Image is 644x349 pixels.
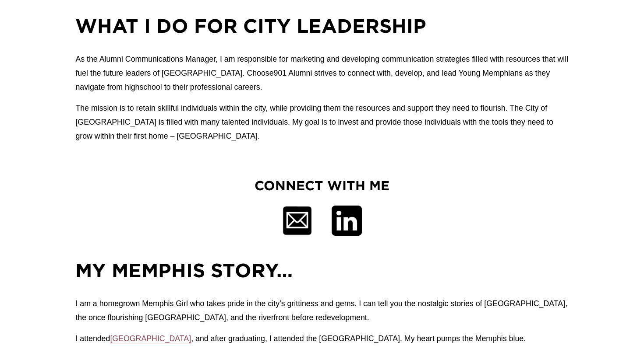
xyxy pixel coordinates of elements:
[75,13,568,38] h2: What I do for city Leadership
[250,177,394,195] h3: CONNECT WITH ME
[75,297,568,325] p: I am a homegrown Memphis Girl who takes pride in the city’s grittiness and gems. I can tell you t...
[75,101,568,143] p: The mission is to retain skillful individuals within the city, while providing them the resources...
[75,332,568,346] p: I attended , and after graduating, I attended the [GEOGRAPHIC_DATA]. My heart pumps the Memphis b...
[75,52,568,94] p: As the Alumni Communications Manager, I am responsible for marketing and developing communication...
[110,334,191,343] a: [GEOGRAPHIC_DATA]
[75,258,568,283] h2: MY Memphis STORY…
